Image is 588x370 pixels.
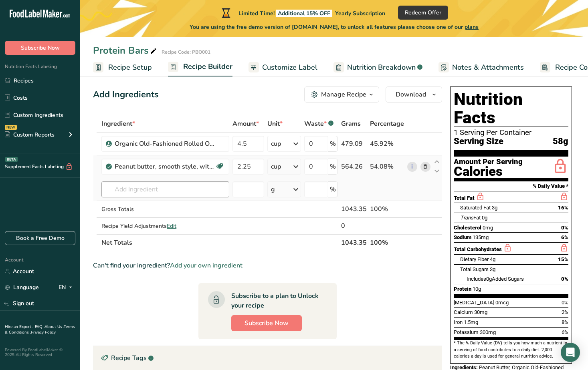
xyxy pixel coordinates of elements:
div: 1043.35 [341,204,367,214]
div: Manage Recipe [321,90,366,99]
div: 1 Serving Per Container [454,129,568,137]
div: Organic Old-Fashioned Rolled Oats [115,139,215,149]
span: Customize Label [262,62,317,73]
div: Peanut butter, smooth style, with salt (Includes foods for USDA's Food Distribution Program) [115,162,215,171]
span: 0mcg [495,300,509,306]
span: Additional 15% OFF [276,10,332,17]
div: Add Ingredients [93,88,159,101]
div: EN [59,283,75,292]
span: 300mg [480,329,496,335]
span: Edit [167,222,176,230]
section: % Daily Value * [454,181,568,191]
a: Language [5,280,39,294]
span: Yearly Subscription [335,10,385,17]
span: Calcium [454,309,473,315]
i: Trans [460,215,473,221]
span: 3g [492,205,497,211]
div: 45.92% [370,139,404,149]
span: 2% [562,309,568,315]
a: Customize Label [249,58,317,76]
div: Amount Per Serving [454,158,523,166]
span: Add your own ingredient [170,261,242,270]
span: You are using the free demo version of [DOMAIN_NAME], to unlock all features please choose one of... [190,23,479,31]
span: 30mg [474,309,487,315]
span: Download [396,90,426,99]
button: Subscribe Now [231,315,302,331]
span: 0g [482,215,487,221]
span: 135mg [473,234,489,240]
span: Redeem Offer [405,8,441,17]
div: Recipe Code: PBO001 [162,48,210,56]
button: Subscribe Now [5,41,75,55]
span: Protein [454,286,471,292]
span: Cholesterol [454,225,481,231]
span: Recipe Setup [108,62,152,73]
div: Calories [454,166,523,177]
span: Subscribe Now [21,44,60,52]
span: Saturated Fat [460,205,491,211]
div: Subscribe to a plan to Unlock your recipe [231,291,321,310]
span: 4g [490,256,495,262]
span: 8% [562,319,568,325]
span: 0% [561,276,568,282]
div: Powered By FoodLabelMaker © 2025 All Rights Reserved [5,348,75,357]
a: Nutrition Breakdown [333,58,422,76]
span: Iron [454,319,463,325]
th: 1043.35 [339,234,368,251]
span: Dietary Fiber [460,256,489,262]
th: 100% [368,234,406,251]
span: Recipe Builder [183,61,232,72]
button: Redeem Offer [398,6,448,20]
a: Notes & Attachments [438,58,524,76]
div: g [271,185,275,194]
a: i [407,162,417,172]
div: 564.26 [341,162,367,171]
span: Sodium [454,234,471,240]
span: Fat [460,215,481,221]
span: Subscribe Now [244,318,289,328]
span: 3g [490,266,495,272]
span: Notes & Attachments [452,62,524,73]
span: 15% [558,256,568,262]
div: Recipe Tags [93,346,442,370]
span: 6% [561,234,568,240]
div: Waste [304,119,333,129]
div: cup [271,162,281,171]
span: Percentage [370,119,404,129]
a: Recipe Builder [168,58,232,77]
div: 54.08% [370,162,404,171]
div: BETA [5,157,18,162]
a: Recipe Setup [93,58,152,76]
span: 0mg [483,225,493,231]
div: NEW [5,125,17,130]
div: Open Intercom Messenger [561,343,580,362]
span: 0g [486,276,492,282]
div: 479.09 [341,139,367,149]
div: Protein Bars [93,43,158,58]
span: plans [465,23,479,31]
span: Potassium [454,329,479,335]
div: Can't find your ingredient? [93,261,442,270]
span: 10g [473,286,481,292]
a: Hire an Expert . [5,324,33,330]
span: 58g [553,137,568,147]
span: Unit [267,119,283,129]
div: Recipe Yield Adjustments [101,222,229,230]
button: Download [386,86,442,103]
div: Gross Totals [101,205,229,213]
span: Total Carbohydrates [454,246,502,252]
a: FAQ . [35,324,44,330]
a: Book a Free Demo [5,231,75,245]
div: 0 [341,221,367,231]
th: Net Totals [100,234,339,251]
h1: Nutrition Facts [454,90,568,127]
div: cup [271,139,281,149]
span: Includes Added Sugars [467,276,524,282]
span: Ingredient [101,119,135,129]
span: 0% [562,300,568,306]
span: Total Fat [454,195,475,201]
span: [MEDICAL_DATA] [454,300,494,306]
div: 100% [370,204,404,214]
button: Manage Recipe [304,86,379,103]
div: Custom Reports [5,131,55,139]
